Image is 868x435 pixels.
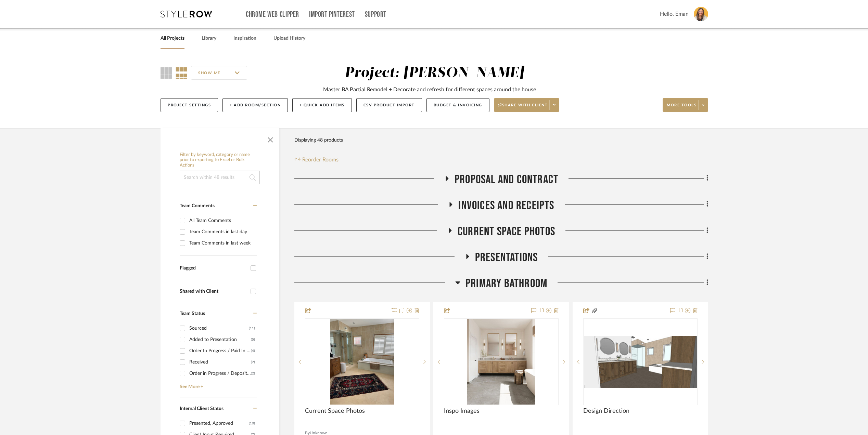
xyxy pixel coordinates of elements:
a: Import Pinterest [309,12,355,17]
a: Inspiration [233,34,256,43]
span: Design Direction [583,407,629,415]
span: Current Space Photos [305,407,365,415]
div: Displaying 48 products [294,133,343,147]
div: Team Comments in last day [189,226,255,237]
a: Chrome Web Clipper [246,12,299,17]
a: All Projects [161,34,184,43]
a: Library [202,34,216,43]
button: + Add Room/Section [222,98,288,112]
span: Reorder Rooms [302,156,339,164]
div: (10) [249,418,255,429]
div: (2) [251,357,255,368]
span: Inspo Images [444,407,480,415]
div: Added to Presentation [189,334,251,345]
span: Hello, Eman [660,10,689,18]
img: avatar [694,7,708,21]
div: Sourced [189,323,249,334]
button: CSV Product Import [356,98,422,112]
img: Current Space Photos [330,319,394,405]
button: Budget & Invoicing [426,98,489,112]
span: Internal Client Status [180,406,224,411]
button: Share with client [494,98,560,112]
img: Inspo Images [467,319,535,405]
button: Project Settings [161,98,218,112]
div: Flagged [180,265,247,271]
div: (2) [251,368,255,379]
button: + Quick Add Items [292,98,352,112]
h6: Filter by keyword, category or name prior to exporting to Excel or Bulk Actions [180,152,260,168]
div: Project: [PERSON_NAME] [345,66,524,80]
div: (5) [251,334,255,345]
div: (11) [249,323,255,334]
button: More tools [663,98,708,112]
span: Team Comments [180,203,215,208]
div: Order in Progress / Deposit Paid / Balance due [189,368,251,379]
span: Primary Bathroom [465,276,547,291]
div: All Team Comments [189,215,255,226]
div: Received [189,357,251,368]
button: Close [264,132,277,145]
span: More tools [667,103,697,113]
span: Team Status [180,311,205,316]
div: (4) [251,345,255,356]
a: Support [365,12,386,17]
img: Design Direction [584,336,697,388]
div: Master BA Partial Remodel + Decorate and refresh for different spaces around the house [323,85,536,94]
div: Order In Progress / Paid In Full w/ Freight, No Balance due [189,345,251,356]
div: Presented, Approved [189,418,249,429]
a: Upload History [273,34,305,43]
div: Team Comments in last week [189,238,255,249]
span: Presentations [475,250,538,265]
input: Search within 48 results [180,171,260,184]
a: See More + [178,379,257,390]
button: Reorder Rooms [294,156,339,164]
span: Proposal and Contract [455,172,558,187]
div: Shared with Client [180,289,247,294]
span: Current Space Photos [458,224,555,239]
span: Share with client [498,103,548,113]
span: Invoices and Receipts [458,198,554,213]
